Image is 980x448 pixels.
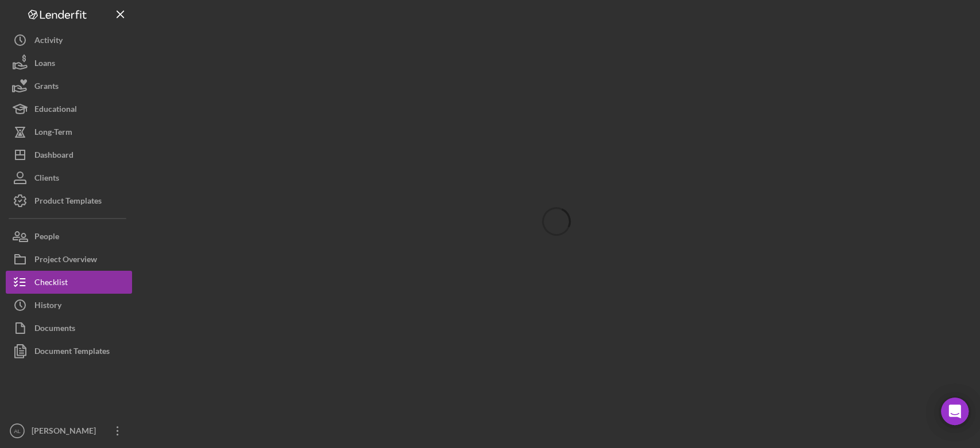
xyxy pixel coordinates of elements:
[34,317,75,342] div: Documents
[6,317,132,340] button: Documents
[34,120,72,146] div: Long-Term
[34,248,97,274] div: Project Overview
[6,271,132,294] button: Checklist
[6,340,132,363] button: Document Templates
[34,340,110,365] div: Document Templates
[6,52,132,75] button: Loans
[6,225,132,248] button: People
[6,120,132,143] button: Long-Term
[34,75,59,100] div: Grants
[34,166,59,192] div: Clients
[6,189,132,212] button: Product Templates
[941,398,969,425] div: Open Intercom Messenger
[6,29,132,52] button: Activity
[6,143,132,166] button: Dashboard
[34,271,68,297] div: Checklist
[34,143,73,169] div: Dashboard
[29,419,103,445] div: [PERSON_NAME]
[6,166,132,189] button: Clients
[34,189,102,215] div: Product Templates
[6,75,132,98] button: Grants
[34,294,61,320] div: History
[34,98,77,123] div: Educational
[34,52,55,77] div: Loans
[6,294,132,317] button: History
[6,419,132,442] button: AL[PERSON_NAME]
[6,248,132,271] button: Project Overview
[6,98,132,120] button: Educational
[14,428,21,434] text: AL
[34,29,63,54] div: Activity
[34,225,59,251] div: People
